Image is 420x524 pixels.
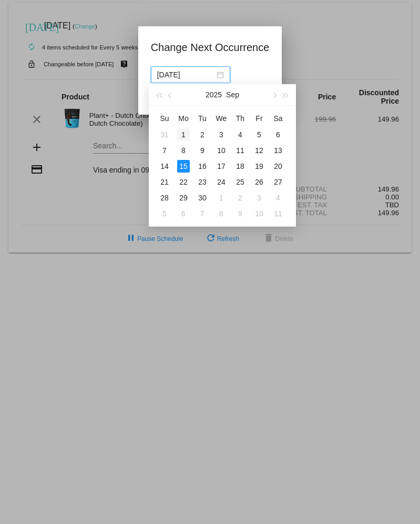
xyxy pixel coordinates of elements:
[177,128,190,141] div: 1
[155,143,174,158] td: 9/7/2025
[174,110,193,127] th: Mon
[193,127,212,143] td: 9/2/2025
[269,190,288,206] td: 10/4/2025
[234,192,247,204] div: 2
[226,84,239,105] button: Sep
[196,192,209,204] div: 30
[196,160,209,173] div: 16
[174,174,193,190] td: 9/22/2025
[231,206,250,221] td: 10/9/2025
[177,160,190,173] div: 15
[193,110,212,127] th: Tue
[234,160,247,173] div: 18
[212,190,231,206] td: 10/1/2025
[268,84,280,105] button: Next month (PageDown)
[234,207,247,220] div: 9
[174,206,193,221] td: 10/6/2025
[155,158,174,174] td: 9/14/2025
[231,158,250,174] td: 9/18/2025
[155,174,174,190] td: 9/21/2025
[151,39,270,56] h1: Change Next Occurrence
[272,144,284,157] div: 13
[193,143,212,158] td: 9/9/2025
[269,110,288,127] th: Sat
[212,127,231,143] td: 9/3/2025
[196,207,209,220] div: 7
[174,158,193,174] td: 9/15/2025
[158,160,171,173] div: 14
[231,143,250,158] td: 9/11/2025
[253,160,265,173] div: 19
[165,84,176,105] button: Previous month (PageUp)
[196,128,209,141] div: 2
[196,144,209,157] div: 9
[177,176,190,188] div: 22
[174,190,193,206] td: 9/29/2025
[212,158,231,174] td: 9/17/2025
[215,160,228,173] div: 17
[155,127,174,143] td: 8/31/2025
[280,84,292,105] button: Next year (Control + right)
[193,174,212,190] td: 9/23/2025
[212,143,231,158] td: 9/10/2025
[272,160,284,173] div: 20
[234,176,247,188] div: 25
[215,144,228,157] div: 10
[215,176,228,188] div: 24
[250,110,269,127] th: Fri
[269,127,288,143] td: 9/6/2025
[253,192,265,204] div: 3
[231,174,250,190] td: 9/25/2025
[158,128,171,141] div: 31
[272,207,284,220] div: 11
[234,144,247,157] div: 11
[250,174,269,190] td: 9/26/2025
[212,174,231,190] td: 9/24/2025
[215,128,228,141] div: 3
[177,144,190,157] div: 8
[250,190,269,206] td: 10/3/2025
[253,144,265,157] div: 12
[153,84,165,105] button: Last year (Control + left)
[212,206,231,221] td: 10/8/2025
[215,192,228,204] div: 1
[269,206,288,221] td: 10/11/2025
[158,192,171,204] div: 28
[253,128,265,141] div: 5
[250,127,269,143] td: 9/5/2025
[250,206,269,221] td: 10/10/2025
[231,190,250,206] td: 10/2/2025
[269,174,288,190] td: 9/27/2025
[177,192,190,204] div: 29
[196,176,209,188] div: 23
[158,144,171,157] div: 7
[177,207,190,220] div: 6
[269,158,288,174] td: 9/20/2025
[231,127,250,143] td: 9/4/2025
[234,128,247,141] div: 4
[174,127,193,143] td: 9/1/2025
[212,110,231,127] th: Wed
[231,110,250,127] th: Thu
[272,176,284,188] div: 27
[253,176,265,188] div: 26
[157,69,214,80] input: Select date
[253,207,265,220] div: 10
[193,158,212,174] td: 9/16/2025
[193,190,212,206] td: 9/30/2025
[158,176,171,188] div: 21
[250,143,269,158] td: 9/12/2025
[269,143,288,158] td: 9/13/2025
[155,110,174,127] th: Sun
[206,84,222,105] button: 2025
[272,128,284,141] div: 6
[193,206,212,221] td: 10/7/2025
[158,207,171,220] div: 5
[155,190,174,206] td: 9/28/2025
[215,207,228,220] div: 8
[155,206,174,221] td: 10/5/2025
[272,192,284,204] div: 4
[174,143,193,158] td: 9/8/2025
[250,158,269,174] td: 9/19/2025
